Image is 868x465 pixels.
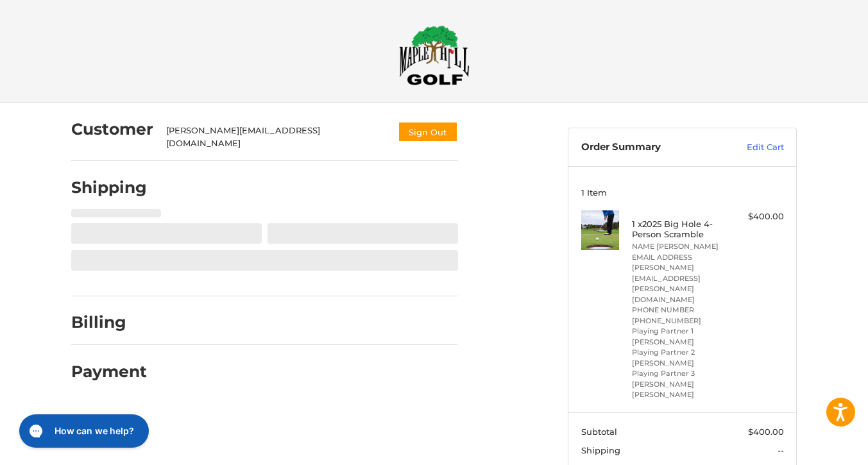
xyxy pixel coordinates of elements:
[71,119,153,139] h2: Customer
[733,210,784,223] div: $400.00
[398,121,458,142] button: Sign Out
[71,178,147,198] h2: Shipping
[632,368,730,400] li: Playing Partner 3 [PERSON_NAME] [PERSON_NAME]
[13,410,153,452] iframe: Gorgias live chat messenger
[632,241,730,252] li: NAME [PERSON_NAME]
[719,141,784,154] a: Edit Cart
[71,312,146,332] h2: Billing
[581,187,784,198] h3: 1 Item
[581,141,719,154] h3: Order Summary
[632,252,730,305] li: EMAIL ADDRESS [PERSON_NAME][EMAIL_ADDRESS][PERSON_NAME][DOMAIN_NAME]
[399,25,470,85] img: Maple Hill Golf
[632,305,730,326] li: PHONE NUMBER [PHONE_NUMBER]
[71,362,147,382] h2: Payment
[632,326,730,347] li: Playing Partner 1 [PERSON_NAME]
[166,124,386,149] div: [PERSON_NAME][EMAIL_ADDRESS][DOMAIN_NAME]
[632,347,730,368] li: Playing Partner 2 [PERSON_NAME]
[632,219,730,240] h4: 1 x 2025 Big Hole 4-Person Scramble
